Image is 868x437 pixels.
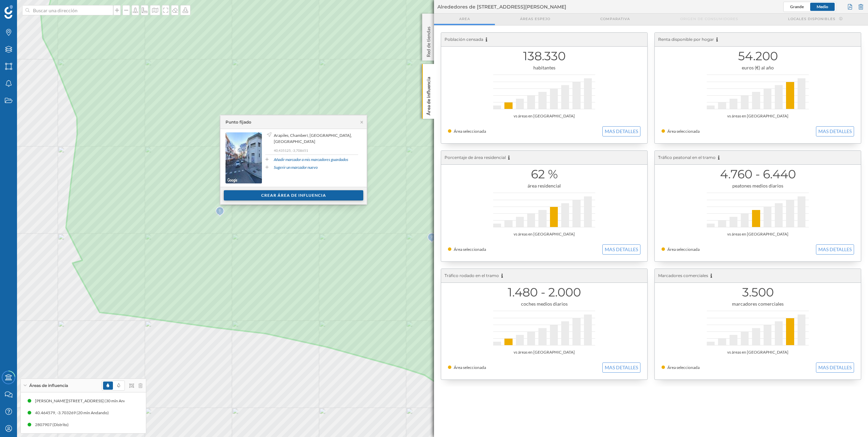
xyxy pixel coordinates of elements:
div: vs áreas en [GEOGRAPHIC_DATA] [448,349,640,356]
p: Área de influencia [425,74,432,115]
p: Red de tiendas [425,24,432,57]
span: Locales disponibles [788,16,835,21]
h1: 3.500 [662,286,854,299]
div: vs áreas en [GEOGRAPHIC_DATA] [662,113,854,119]
img: streetview [226,132,262,183]
a: Añadir marcador a mis marcadores guardados [274,157,348,163]
h1: 4.760 - 6.440 [662,168,854,181]
span: Área seleccionada [667,365,700,370]
p: 40,435125, -3,708651 [274,148,358,153]
div: área residencial [448,182,640,189]
div: Tráfico rodado en el tramo [441,269,647,283]
span: Alrededores de [STREET_ADDRESS][PERSON_NAME] [437,3,566,10]
div: vs áreas en [GEOGRAPHIC_DATA] [662,231,854,238]
span: Soporte [14,5,38,11]
span: Áreas espejo [520,16,550,21]
h1: 138.330 [448,50,640,63]
span: Grande [790,4,804,9]
div: euros (€) al año [662,64,854,71]
div: coches medios diarios [448,301,640,307]
div: peatones medios diarios [662,182,854,189]
span: Área seleccionada [454,365,486,370]
span: Áreas de influencia [29,383,68,389]
span: Medio [817,4,828,9]
div: Marcadores comerciales [655,269,861,283]
div: vs áreas en [GEOGRAPHIC_DATA] [662,349,854,356]
span: Área seleccionada [667,247,700,252]
button: MAS DETALLES [602,126,640,136]
span: Área seleccionada [454,129,486,134]
span: Área seleccionada [667,129,700,134]
div: 40.464579, -3.703269 (20 min Andando) [35,409,112,416]
div: Renta disponible por hogar [655,33,861,47]
img: Geoblink Logo [4,5,13,19]
h1: 62 % [448,168,640,181]
a: Sugerir un marcador nuevo [274,164,318,171]
span: Arapiles, Chamberí, [GEOGRAPHIC_DATA], [GEOGRAPHIC_DATA] [274,132,356,145]
div: habitantes [448,64,640,71]
span: Comparativa [600,16,630,21]
div: vs áreas en [GEOGRAPHIC_DATA] [448,113,640,119]
span: Origen de consumidores [680,16,738,21]
h1: 54.200 [662,50,854,63]
span: Área seleccionada [454,247,486,252]
button: MAS DETALLES [816,126,854,136]
button: MAS DETALLES [816,362,854,373]
h1: 1.480 - 2.000 [448,286,640,299]
div: Población censada [441,33,647,47]
button: MAS DETALLES [602,244,640,255]
div: Tráfico peatonal en el tramo [655,151,861,165]
div: vs áreas en [GEOGRAPHIC_DATA] [448,231,640,238]
button: MAS DETALLES [816,244,854,255]
div: Porcentaje de área residencial [441,151,647,165]
span: Area [459,16,470,21]
div: 2807907 (Distrito) [35,421,72,428]
div: Punto fijado [226,119,251,125]
button: MAS DETALLES [602,362,640,373]
div: marcadores comerciales [662,301,854,307]
div: [PERSON_NAME][STREET_ADDRESS] (30 min Andando) [35,398,140,404]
